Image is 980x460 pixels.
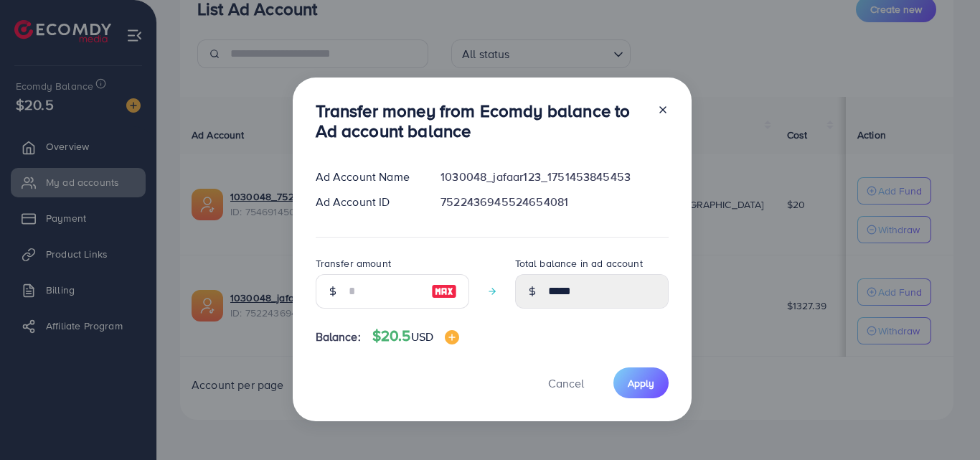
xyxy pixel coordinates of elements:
label: Total balance in ad account [515,256,643,271]
div: Ad Account ID [304,194,430,210]
h4: $20.5 [372,327,459,345]
button: Cancel [530,367,602,398]
div: 1030048_jafaar123_1751453845453 [429,169,679,185]
span: Balance: [316,329,361,345]
span: USD [411,329,433,344]
img: image [431,283,457,300]
iframe: Chat [919,395,969,449]
div: 7522436945524654081 [429,194,679,210]
div: Ad Account Name [304,169,430,185]
span: Cancel [548,375,584,391]
h3: Transfer money from Ecomdy balance to Ad account balance [316,100,646,142]
img: image [445,330,459,344]
label: Transfer amount [316,256,391,271]
span: Apply [628,376,654,390]
button: Apply [613,367,669,398]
